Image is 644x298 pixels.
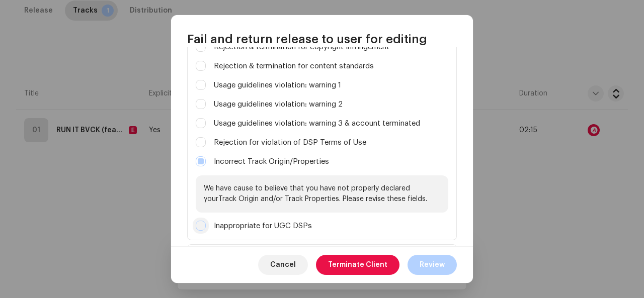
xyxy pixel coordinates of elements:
label: Rejection & termination for content standards [214,61,374,72]
span: Review [420,255,445,275]
label: Incorrect Track Origin/Properties [214,156,329,167]
label: Usage guidelines violation: warning 1 [214,80,341,91]
label: Usage guidelines violation: warning 3 & account terminated [214,118,420,129]
p: We have cause to believe that you have not properly declared yourTrack Origin and/or Track Proper... [196,175,448,213]
button: Review [408,255,457,275]
span: Terminate Client [328,255,387,275]
span: Cancel [270,255,296,275]
label: Usage guidelines violation: warning 2 [214,99,343,110]
label: Inappropriate for UGC DSPs [214,221,312,232]
label: Rejection & termination for copyright infringement [214,42,389,53]
button: Terminate Client [316,255,399,275]
p-accordion-header: Miscellaneous [187,244,457,269]
span: Fail and return release to user for editing [187,31,427,47]
label: Rejection for violation of DSP Terms of Use [214,137,366,148]
button: Cancel [258,255,308,275]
